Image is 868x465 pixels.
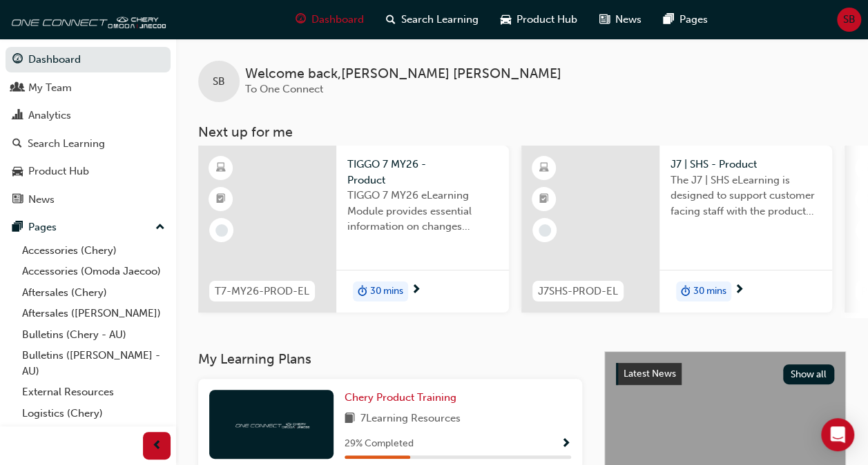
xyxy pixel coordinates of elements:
div: Product Hub [28,164,89,179]
button: Show Progress [561,435,571,453]
a: External Resources [17,382,171,403]
span: car-icon [501,11,511,28]
div: Search Learning [28,136,105,152]
button: Pages [6,215,171,240]
a: pages-iconPages [653,6,719,34]
div: Pages [28,219,57,235]
button: Show all [783,364,835,384]
span: Product Hub [517,12,577,28]
span: book-icon [345,410,355,428]
div: Analytics [28,108,71,123]
a: Product Hub [6,159,171,184]
span: The J7 | SHS eLearning is designed to support customer facing staff with the product and sales in... [671,172,821,219]
span: J7 | SHS - Product [671,157,821,172]
span: duration-icon [358,283,367,301]
span: booktick-icon [539,190,549,208]
span: learningResourceType_ELEARNING-icon [539,159,549,177]
a: Aftersales (Chery) [17,282,171,304]
button: SB [837,8,861,32]
a: Search Learning [6,131,171,157]
span: Show Progress [561,438,571,451]
a: guage-iconDashboard [284,6,375,34]
span: J7SHS-PROD-EL [538,284,618,299]
a: car-iconProduct Hub [490,6,588,34]
a: Logistics (Chery) [17,403,171,424]
a: Aftersales ([PERSON_NAME]) [17,303,171,324]
span: guage-icon [296,11,306,28]
span: 30 mins [370,284,403,299]
a: Bulletins (Chery - AU) [17,324,171,346]
span: TIGGO 7 MY26 - Product [347,157,498,188]
span: news-icon [599,11,610,28]
span: search-icon [386,11,396,28]
span: 7 Learning Resources [360,410,461,428]
a: search-iconSearch Learning [375,6,490,34]
a: News [6,187,171,212]
a: Bulletins ([PERSON_NAME] - AU) [17,345,171,382]
span: next-icon [411,284,421,297]
span: next-icon [734,284,744,297]
a: Dashboard [6,47,171,72]
a: Accessories (Chery) [17,240,171,261]
span: 29 % Completed [345,436,414,452]
span: TIGGO 7 MY26 eLearning Module provides essential information on changes introduced with the new M... [347,188,498,235]
span: learningRecordVerb_NONE-icon [539,224,551,237]
span: booktick-icon [216,190,226,208]
span: learningRecordVerb_NONE-icon [215,224,228,237]
span: people-icon [12,82,23,95]
img: oneconnect [233,417,309,431]
a: Chery Product Training [345,390,462,406]
span: up-icon [155,219,165,237]
a: Latest NewsShow all [616,363,834,385]
div: My Team [28,80,72,96]
span: Search Learning [401,12,479,28]
div: Open Intercom Messenger [821,418,854,451]
span: duration-icon [681,283,691,301]
span: Pages [679,12,708,28]
h3: My Learning Plans [198,351,582,367]
span: Latest News [624,368,676,379]
span: pages-icon [664,11,674,28]
span: Chery Product Training [345,391,456,404]
span: pages-icon [12,221,23,234]
a: J7SHS-PROD-ELJ7 | SHS - ProductThe J7 | SHS eLearning is designed to support customer facing staf... [521,146,832,313]
span: prev-icon [152,437,162,455]
span: Welcome back , [PERSON_NAME] [PERSON_NAME] [245,66,561,82]
span: chart-icon [12,110,23,122]
a: T7-MY26-PROD-ELTIGGO 7 MY26 - ProductTIGGO 7 MY26 eLearning Module provides essential information... [198,146,509,313]
span: news-icon [12,194,23,206]
a: Accessories (Omoda Jaecoo) [17,261,171,282]
span: learningResourceType_ELEARNING-icon [216,159,226,177]
img: oneconnect [7,6,166,33]
span: guage-icon [12,54,23,66]
span: Dashboard [311,12,364,28]
span: search-icon [12,138,22,150]
span: SB [213,74,225,90]
a: My Team [6,75,171,101]
span: News [615,12,642,28]
span: 30 mins [693,284,726,299]
span: car-icon [12,166,23,178]
span: To One Connect [245,83,323,95]
button: DashboardMy TeamAnalyticsSearch LearningProduct HubNews [6,44,171,215]
a: Analytics [6,103,171,128]
div: News [28,192,55,208]
a: news-iconNews [588,6,653,34]
a: Marketing (Chery) [17,424,171,445]
span: T7-MY26-PROD-EL [215,284,309,299]
span: SB [843,12,856,28]
h3: Next up for me [176,124,868,140]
